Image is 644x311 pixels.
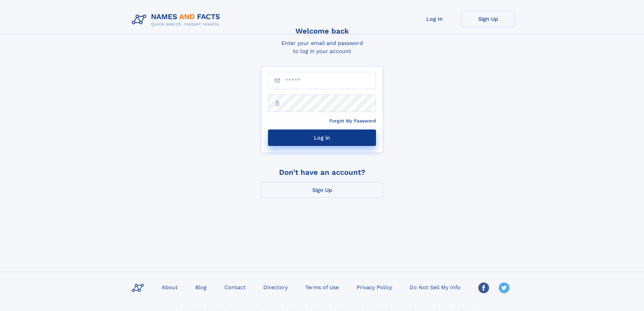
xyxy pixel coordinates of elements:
[261,182,383,198] a: Sign Up
[261,39,383,55] div: Enter your email and password to log in your account
[129,11,226,29] img: Logo Names and Facts
[222,282,248,292] a: Contact
[193,282,209,292] a: Blog
[408,11,461,27] a: Log In
[159,282,180,292] a: About
[312,184,332,196] div: Sign Up
[407,282,463,292] a: Do Not Sell My Info
[478,282,489,293] img: Facebook
[461,11,515,27] a: Sign Up
[499,282,509,293] img: Twitter
[354,282,395,292] a: Privacy Policy
[303,282,341,292] a: Terms of Use
[261,282,290,292] a: Directory
[329,117,376,125] a: Forgot My Password
[268,129,376,146] button: Log in
[261,168,383,176] div: Don’t have an account?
